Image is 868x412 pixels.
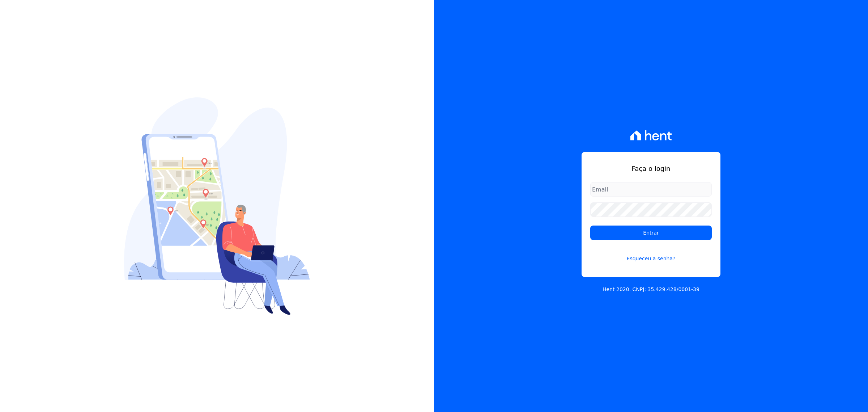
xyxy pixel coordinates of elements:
[590,182,712,197] input: Email
[590,246,712,262] a: Esqueceu a senha?
[590,226,712,240] input: Entrar
[124,97,310,315] img: Login
[590,164,712,173] h1: Faça o login
[603,286,699,293] p: Hent 2020. CNPJ: 35.429.428/0001-39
